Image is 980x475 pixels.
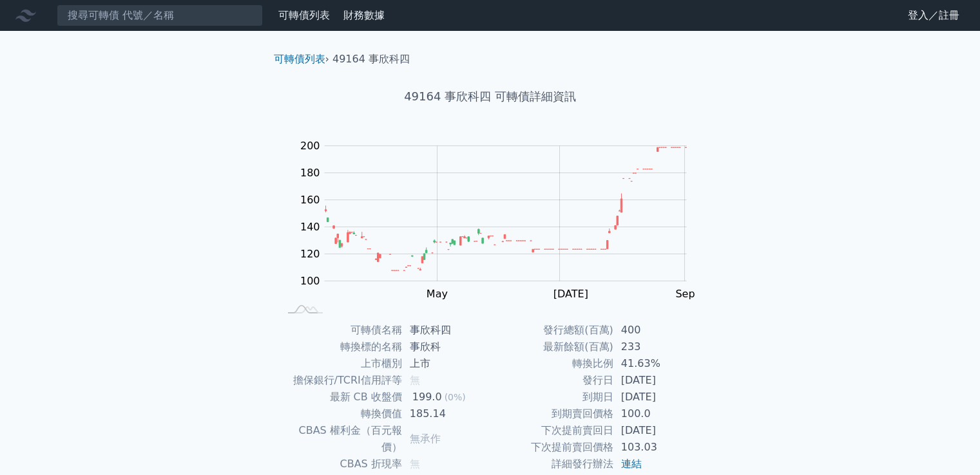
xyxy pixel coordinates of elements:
td: [DATE] [613,389,702,405]
a: 連結 [621,458,642,470]
span: 無 [410,374,420,386]
td: 可轉債名稱 [279,322,402,339]
td: 最新 CB 收盤價 [279,389,402,405]
td: [DATE] [613,422,702,439]
td: 400 [613,322,702,339]
td: 上市 [402,355,490,372]
a: 可轉債列表 [278,9,330,21]
td: 詳細發行辦法 [490,456,613,472]
span: 無承作 [410,433,441,445]
g: Chart [293,140,706,300]
tspan: 140 [300,221,320,233]
td: 最新餘額(百萬) [490,339,613,355]
a: 登入／註冊 [898,5,970,26]
li: 49164 事欣科四 [332,51,410,67]
input: 搜尋可轉債 代號／名稱 [57,5,263,26]
tspan: [DATE] [553,288,588,300]
li: › [274,51,329,67]
div: 199.0 [410,389,445,405]
td: 41.63% [613,355,702,372]
tspan: May [427,288,448,300]
td: [DATE] [613,372,702,389]
td: 到期日 [490,389,613,405]
td: 轉換比例 [490,355,613,372]
td: 發行總額(百萬) [490,322,613,339]
td: 到期賣回價格 [490,405,613,422]
tspan: 120 [300,248,320,260]
td: 103.03 [613,439,702,456]
td: 事欣科四 [402,322,490,339]
h1: 49164 事欣科四 可轉債詳細資訊 [264,88,717,106]
a: 財務數據 [343,9,385,21]
tspan: 160 [300,194,320,206]
span: (0%) [445,392,466,402]
td: 轉換標的名稱 [279,339,402,355]
tspan: 200 [300,140,320,152]
td: 發行日 [490,372,613,389]
td: 233 [613,339,702,355]
td: CBAS 折現率 [279,456,402,472]
td: 100.0 [613,405,702,422]
tspan: Sep [675,288,695,300]
g: Series [325,147,686,270]
td: 下次提前賣回價格 [490,439,613,456]
td: 擔保銀行/TCRI信用評等 [279,372,402,389]
td: 事欣科 [402,339,490,355]
td: 轉換價值 [279,405,402,422]
span: 無 [410,458,420,470]
td: CBAS 權利金（百元報價） [279,422,402,456]
tspan: 180 [300,167,320,179]
td: 下次提前賣回日 [490,422,613,439]
a: 可轉債列表 [274,53,325,65]
tspan: 100 [300,275,320,287]
td: 上市櫃別 [279,355,402,372]
td: 185.14 [402,405,490,422]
